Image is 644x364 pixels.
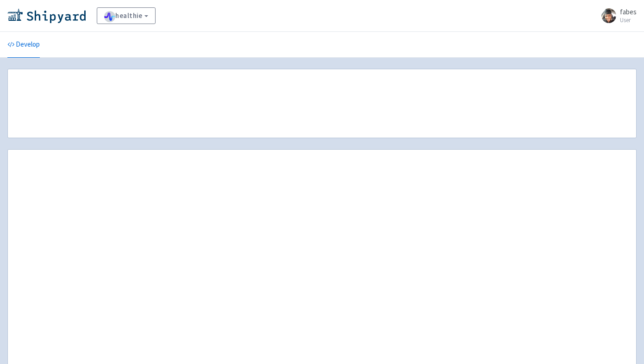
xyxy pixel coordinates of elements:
span: fabes [620,7,637,16]
small: User [620,17,637,23]
a: Develop [7,32,40,58]
img: Shipyard logo [7,8,86,23]
a: healthie [97,7,156,24]
a: fabes User [596,8,637,23]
